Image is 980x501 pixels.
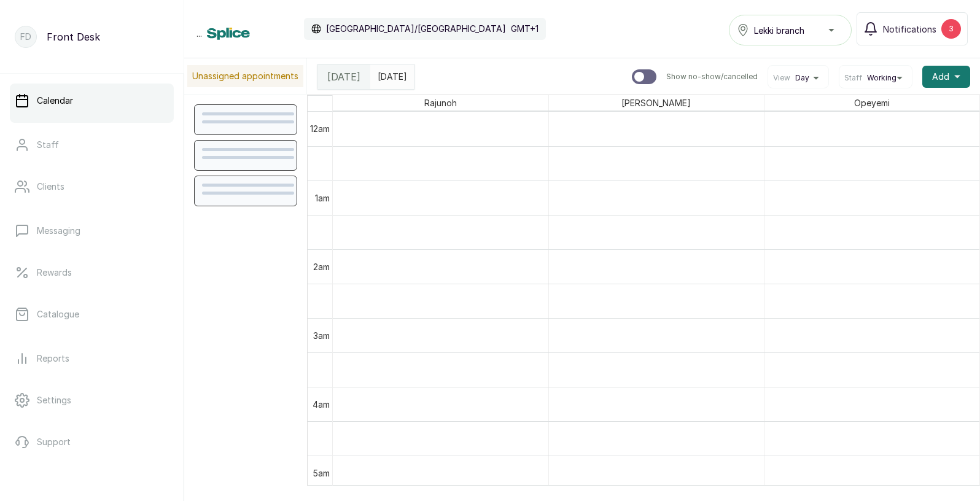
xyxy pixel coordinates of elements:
[10,214,174,248] a: Messaging
[666,72,758,82] p: Show no-show/cancelled
[196,18,546,40] div: ...
[773,73,790,83] span: View
[10,383,174,417] a: Settings
[795,73,809,83] span: Day
[37,308,79,320] p: Catalogue
[511,23,539,35] p: GMT+1
[10,341,174,376] a: Reports
[932,71,949,83] span: Add
[37,266,72,279] p: Rewards
[187,65,303,87] p: Unassigned appointments
[941,19,961,39] div: 3
[20,31,31,43] p: FD
[922,66,970,88] button: Add
[37,394,71,406] p: Settings
[867,73,896,83] span: Working
[37,181,64,193] p: Clients
[422,95,459,111] span: Rajunoh
[311,329,332,342] div: 3am
[10,255,174,290] a: Rewards
[317,64,370,89] div: [DATE]
[327,69,360,84] span: [DATE]
[883,23,936,36] span: Notifications
[754,24,804,37] span: Lekki branch
[37,225,80,237] p: Messaging
[37,139,59,151] p: Staff
[729,15,852,45] button: Lekki branch
[10,297,174,332] a: Catalogue
[326,23,506,35] p: [GEOGRAPHIC_DATA]/[GEOGRAPHIC_DATA]
[10,467,174,501] button: Logout
[10,425,174,459] a: Support
[844,73,862,83] span: Staff
[10,83,174,118] a: Calendar
[308,122,332,135] div: 12am
[37,436,71,448] p: Support
[10,128,174,162] a: Staff
[619,95,693,111] span: [PERSON_NAME]
[844,73,907,83] button: StaffWorking
[857,12,968,45] button: Notifications3
[10,169,174,204] a: Clients
[310,467,332,480] div: 5am
[310,398,332,411] div: 4am
[37,95,73,107] p: Calendar
[852,95,892,111] span: Opeyemi
[773,73,823,83] button: ViewDay
[47,29,100,44] p: Front Desk
[311,260,332,273] div: 2am
[37,352,69,365] p: Reports
[313,192,332,204] div: 1am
